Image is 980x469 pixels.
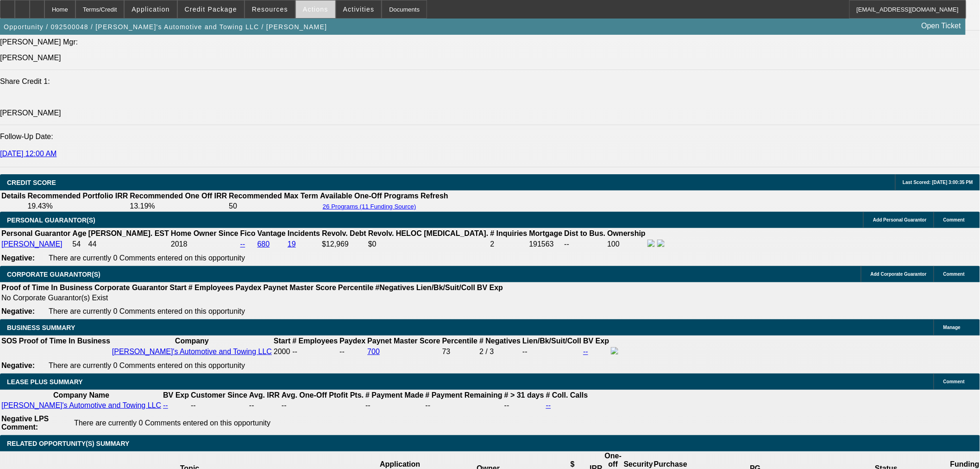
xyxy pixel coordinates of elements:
td: 2 [490,239,528,249]
td: 2000 [273,347,291,357]
b: Dist to Bus. [565,229,606,237]
button: Activities [336,0,382,18]
span: Comment [943,379,965,384]
a: [PERSON_NAME] [1,240,63,248]
span: Comment [943,217,965,222]
a: -- [546,401,551,409]
b: Negative LPS Comment: [1,415,49,431]
a: [PERSON_NAME]'s Automotive and Towing LLC [1,401,161,409]
td: -- [425,401,503,410]
th: SOS [1,336,18,346]
b: # Employees [188,284,234,292]
b: Paynet Master Score [264,284,336,292]
b: # Employees [292,337,338,345]
span: Credit Package [185,6,237,13]
th: Proof of Time In Business [19,336,111,346]
b: # > 31 days [504,391,544,399]
a: -- [240,240,245,248]
td: -- [522,347,582,357]
span: Add Personal Guarantor [873,217,927,222]
b: BV Exp [477,284,503,292]
a: -- [163,401,168,409]
b: Personal Guarantor [1,229,70,237]
span: Add Corporate Guarantor [871,272,927,277]
span: There are currently 0 Comments entered on this opportunity [49,361,245,369]
span: -- [292,348,297,355]
td: -- [281,401,364,410]
span: RELATED OPPORTUNITY(S) SUMMARY [7,440,129,447]
button: 26 Programs (11 Funding Source) [320,203,419,210]
span: CORPORATE GUARANTOR(S) [7,271,101,278]
a: 19 [288,240,296,248]
b: Ownership [607,229,646,237]
th: Recommended Portfolio IRR [27,191,128,201]
b: Percentile [338,284,373,292]
b: Customer Since [191,391,247,399]
b: Avg. One-Off Ptofit Pts. [282,391,364,399]
td: 13.19% [129,202,227,211]
img: facebook-icon.png [647,240,655,247]
img: facebook-icon.png [611,347,618,355]
span: Activities [343,6,375,13]
b: Lien/Bk/Suit/Coll [416,284,475,292]
span: 2018 [171,240,188,248]
td: -- [339,347,366,357]
img: linkedin-icon.png [657,240,665,247]
div: 2 / 3 [479,348,521,356]
td: $0 [368,239,489,249]
b: Negative: [1,361,35,369]
b: # Payment Remaining [426,391,503,399]
button: Actions [296,0,335,18]
td: 44 [88,239,170,249]
b: Home Owner Since [171,229,239,237]
td: 50 [228,202,319,211]
span: There are currently 0 Comments entered on this opportunity [49,254,245,262]
span: LEASE PLUS SUMMARY [7,378,83,386]
b: Percentile [442,337,477,345]
b: [PERSON_NAME]. EST [88,229,169,237]
b: # Negatives [479,337,521,345]
td: -- [249,401,280,410]
td: -- [564,239,606,249]
span: Comment [943,272,965,277]
th: Recommended One Off IRR [129,191,227,201]
b: Age [72,229,86,237]
b: Vantage [258,229,286,237]
th: Proof of Time In Business [1,283,93,292]
span: BUSINESS SUMMARY [7,324,75,331]
td: 191563 [529,239,563,249]
td: -- [365,401,424,410]
b: Negative: [1,254,35,262]
b: Fico [240,229,256,237]
span: Last Scored: [DATE] 3:00:35 PM [903,180,973,185]
td: No Corporate Guarantor(s) Exist [1,293,507,303]
th: Details [1,191,26,201]
b: Avg. IRR [249,391,280,399]
b: Paynet Master Score [367,337,440,345]
b: Revolv. Debt [322,229,366,237]
td: $12,969 [321,239,367,249]
span: PERSONAL GUARANTOR(S) [7,216,95,224]
a: 700 [367,348,380,355]
a: 680 [258,240,270,248]
a: -- [583,348,588,355]
b: Incidents [288,229,320,237]
span: There are currently 0 Comments entered on this opportunity [74,419,270,427]
span: Resources [252,6,288,13]
th: Refresh [420,191,449,201]
b: BV Exp [163,391,189,399]
span: Manage [943,325,961,330]
b: Start [274,337,290,345]
b: Mortgage [529,229,563,237]
b: Paydex [339,337,365,345]
b: # Coll. Calls [546,391,588,399]
b: # Payment Made [365,391,423,399]
button: Application [125,0,176,18]
button: Resources [245,0,295,18]
b: Start [170,284,186,292]
th: Available One-Off Programs [320,191,420,201]
th: Recommended Max Term [228,191,319,201]
b: #Negatives [376,284,415,292]
b: Paydex [236,284,262,292]
b: Corporate Guarantor [94,284,168,292]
